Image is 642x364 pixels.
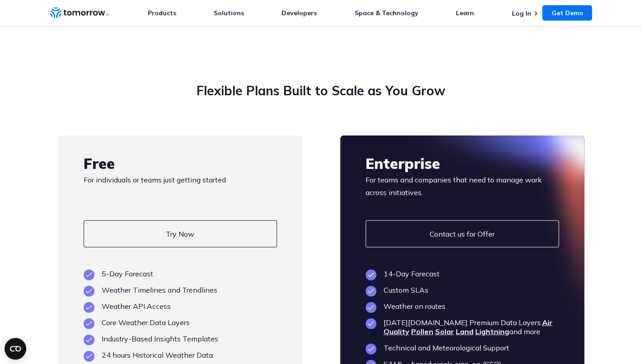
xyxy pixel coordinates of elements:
li: 24 hours Historical Weather Data [84,350,277,359]
li: 5-Day Forecast [84,269,277,278]
a: Land [456,327,473,336]
li: Weather API Access [84,302,277,311]
a: Contact us for Offer [366,220,559,247]
a: Log In [511,9,531,18]
a: Learn [456,9,474,17]
li: Core Weather Data Layers [84,318,277,327]
a: Solar [435,327,454,336]
a: Developers [281,9,317,17]
li: 14-Day Forecast [366,269,559,278]
li: Weather Timelines and Trendlines [84,285,277,294]
a: Products [148,9,176,17]
li: Industry-Based Insights Templates [84,334,277,343]
a: Space & Technology [355,9,418,17]
li: Weather on routes [366,302,559,311]
a: Solutions [214,9,244,17]
a: Lightning [475,327,509,336]
a: Pollen [411,327,433,336]
p: For individuals or teams just getting started [84,173,277,199]
a: Get Demo [542,5,592,21]
li: [DATE][DOMAIN_NAME] Premium Data Layers: and more [366,318,559,336]
h2: Flexible Plans Built to Scale as You Grow [58,82,584,99]
a: Home link [50,6,109,20]
button: Open CMP widget [5,338,26,359]
li: Custom SLAs [366,285,559,294]
a: Air Quality [384,318,553,336]
li: Technical and Meteorological Support [366,343,559,352]
a: Try Now [84,220,277,247]
h3: Free [84,154,277,173]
